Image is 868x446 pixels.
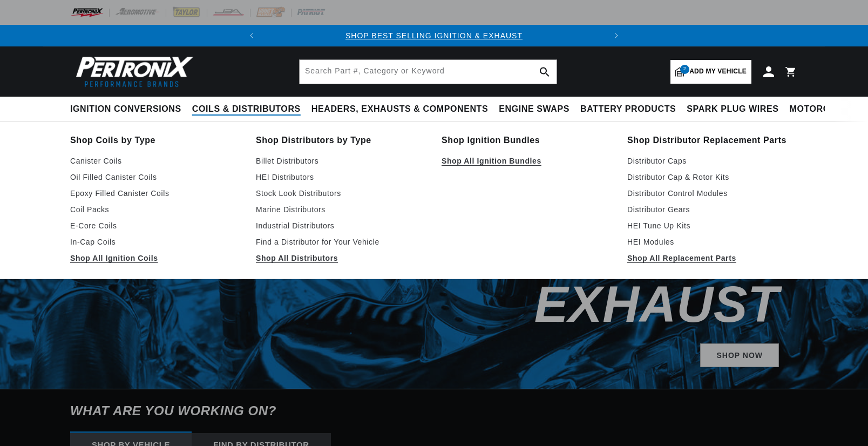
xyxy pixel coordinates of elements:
[70,97,187,122] summary: Ignition Conversions
[43,389,825,433] h6: What are you working on?
[627,252,798,265] a: Shop All Replacement Parts
[345,31,523,40] a: SHOP BEST SELLING IGNITION & EXHAUST
[493,97,575,122] summary: Engine Swaps
[256,154,426,167] a: Billet Distributors
[256,187,426,200] a: Stock Look Distributors
[442,154,612,167] a: Shop All Ignition Bundles
[187,97,306,122] summary: Coils & Distributors
[627,203,798,216] a: Distributor Gears
[256,171,426,184] a: HEI Distributors
[70,203,241,216] a: Coil Packs
[627,219,798,232] a: HEI Tune Up Kits
[256,252,426,265] a: Shop All Distributors
[241,25,262,46] button: Translation missing: en.sections.announcements.previous_announcement
[70,219,241,232] a: E-Core Coils
[533,60,557,84] button: search button
[700,343,779,368] a: SHOP NOW
[627,187,798,200] a: Distributor Control Modules
[256,203,426,216] a: Marine Distributors
[70,235,241,248] a: In-Cap Coils
[681,97,784,122] summary: Spark Plug Wires
[300,60,557,84] input: Search Part #, Category or Keyword
[192,104,301,115] span: Coils & Distributors
[70,53,194,90] img: Pertronix
[680,65,689,74] span: 2
[256,235,426,248] a: Find a Distributor for Your Vehicle
[311,104,488,115] span: Headers, Exhausts & Components
[627,133,798,148] a: Shop Distributor Replacement Parts
[317,153,779,326] h2: Shop Best Selling Ignition & Exhaust
[70,171,241,184] a: Oil Filled Canister Coils
[442,133,612,148] a: Shop Ignition Bundles
[70,252,241,265] a: Shop All Ignition Coils
[70,133,241,148] a: Shop Coils by Type
[606,25,627,46] button: Translation missing: en.sections.announcements.next_announcement
[306,97,493,122] summary: Headers, Exhausts & Components
[70,187,241,200] a: Epoxy Filled Canister Coils
[687,104,778,115] span: Spark Plug Wires
[580,104,676,115] span: Battery Products
[689,66,747,77] span: Add my vehicle
[256,133,426,148] a: Shop Distributors by Type
[499,104,569,115] span: Engine Swaps
[70,104,181,115] span: Ignition Conversions
[256,219,426,232] a: Industrial Distributors
[262,30,606,42] div: 1 of 2
[43,25,825,46] slideshow-component: Translation missing: en.sections.announcements.announcement_bar
[627,171,798,184] a: Distributor Cap & Rotor Kits
[262,30,606,42] div: Announcement
[784,97,859,122] summary: Motorcycle
[70,154,241,167] a: Canister Coils
[627,235,798,248] a: HEI Modules
[575,97,681,122] summary: Battery Products
[627,154,798,167] a: Distributor Caps
[670,60,751,84] a: 2Add my vehicle
[790,104,854,115] span: Motorcycle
